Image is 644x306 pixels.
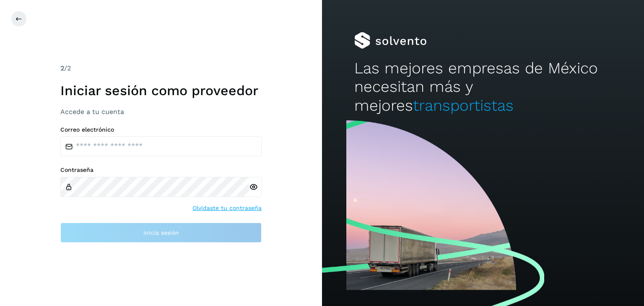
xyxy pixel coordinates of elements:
[60,63,262,73] div: /2
[60,64,64,72] span: 2
[60,126,262,133] label: Correo electrónico
[354,59,612,115] h2: Las mejores empresas de México necesitan más y mejores
[60,166,262,174] label: Contraseña
[60,108,262,116] h3: Accede a tu cuenta
[143,230,179,236] span: Inicia sesión
[192,204,262,213] a: Olvidaste tu contraseña
[413,96,514,114] span: transportistas
[60,83,262,99] h1: Iniciar sesión como proveedor
[60,223,262,243] button: Inicia sesión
